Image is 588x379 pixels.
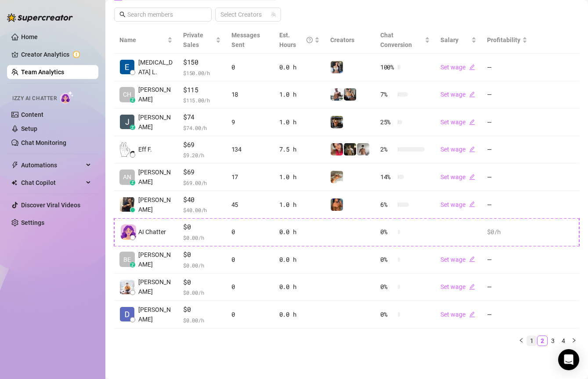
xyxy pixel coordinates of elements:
a: Setup [21,125,37,132]
span: $ 150.00 /h [183,69,221,77]
a: Set wageedit [440,146,475,153]
img: izzy-ai-chatter-avatar-DDCN_rTZ.svg [121,224,136,240]
span: $0 [183,249,221,260]
div: 0 [231,255,269,264]
span: Private Sales [183,32,203,48]
img: logo-BBDzfeDw.svg [7,13,73,22]
a: Set wageedit [440,311,475,318]
span: Automations [21,158,83,172]
td: — [482,81,533,109]
td: — [482,108,533,136]
div: 0 [231,62,269,72]
a: Team Analytics [21,69,64,76]
img: Vanessa [331,143,343,155]
span: $0 [183,222,221,232]
li: 2 [537,336,548,346]
img: Exon Locsin [120,60,134,74]
div: 0 [231,227,269,237]
a: Set wageedit [440,201,475,208]
img: George [344,88,356,101]
a: 3 [548,336,558,346]
a: Home [21,33,38,40]
span: 6 % [380,200,394,209]
span: [PERSON_NAME] [138,85,173,104]
a: Settings [21,219,44,226]
img: JG [331,199,343,211]
span: 0 % [380,310,394,319]
span: $150 [183,57,221,68]
span: Izzy AI Chatter [12,94,57,103]
span: $ 0.00 /h [183,316,221,325]
span: search [119,11,126,18]
li: Next Page [569,336,579,346]
span: BE [123,255,131,264]
span: $0 [183,304,221,315]
img: Jayson Roa [120,280,134,294]
div: 18 [231,90,269,99]
span: edit [469,146,475,152]
input: Search members [127,10,199,19]
span: $69 [183,140,221,150]
a: 2 [537,336,547,346]
span: question-circle [307,30,313,50]
a: 1 [527,336,537,346]
span: thunderbolt [11,162,18,169]
span: 7 % [380,90,394,99]
span: Chat Conversion [380,32,412,48]
span: $69 [183,167,221,177]
div: 9 [231,117,269,127]
div: Est. Hours [279,30,313,50]
a: Set wageedit [440,256,475,263]
span: AN [123,172,131,182]
span: 0 % [380,282,394,292]
td: — [482,191,533,219]
a: Chat Monitoring [21,139,66,146]
li: 4 [558,336,569,346]
span: $40 [183,195,221,205]
div: 1.0 h [279,90,320,99]
div: 1.0 h [279,117,320,127]
div: 0.0 h [279,282,320,292]
div: 17 [231,172,269,182]
a: 4 [559,336,568,346]
img: JUSTIN [331,88,343,101]
span: edit [469,174,475,180]
span: 25 % [380,117,394,127]
span: left [519,338,524,343]
div: 1.0 h [279,200,320,209]
span: 0 % [380,255,394,264]
span: $ 0.00 /h [183,233,221,242]
div: z [130,125,135,130]
div: 1.0 h [279,172,320,182]
span: $ 9.20 /h [183,151,221,159]
span: $74 [183,112,221,123]
img: Eff Francisco [120,142,134,157]
img: aussieboy_j [357,143,369,155]
span: $ 115.00 /h [183,96,221,105]
img: AI Chatter [60,91,74,104]
img: Katy [331,61,343,73]
button: left [516,336,527,346]
span: $ 0.00 /h [183,288,221,297]
div: Open Intercom Messenger [558,349,579,370]
td: — [482,54,533,81]
td: — [482,246,533,274]
span: Eff F. [138,144,152,154]
img: Jeffery Bamba [120,115,134,129]
button: right [569,336,579,346]
span: AI Chatter [138,227,166,237]
div: 0.0 h [279,227,320,237]
div: $0 /h [487,227,527,237]
a: Discover Viral Videos [21,202,80,209]
div: 0 [231,310,269,319]
span: [PERSON_NAME] [138,167,173,187]
li: 1 [527,336,537,346]
span: [PERSON_NAME] [138,250,173,269]
span: Name [119,35,166,45]
th: Creators [325,27,375,54]
span: $ 0.00 /h [183,261,221,270]
div: z [130,97,135,103]
span: 100 % [380,62,394,72]
a: Set wageedit [440,64,475,71]
img: Zac [331,171,343,183]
